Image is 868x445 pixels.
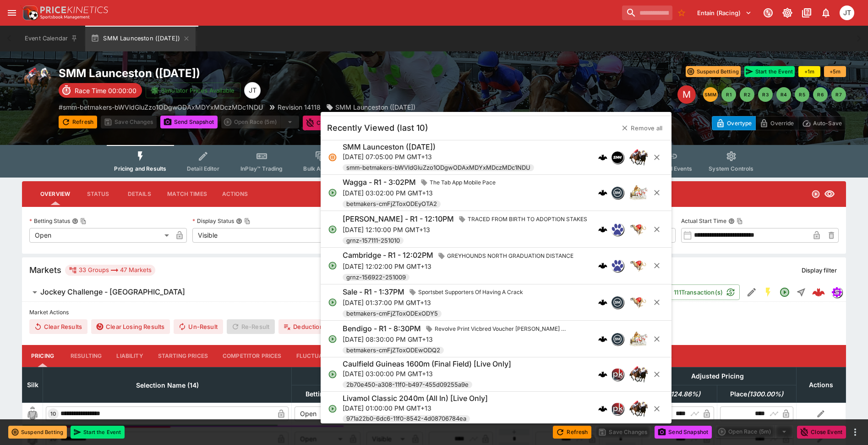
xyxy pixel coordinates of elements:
[33,183,77,205] button: Overview
[840,6,854,20] div: Josh Tanner
[611,368,623,380] img: pricekinetics.png
[91,319,170,334] button: Clear Losing Results
[29,306,839,319] label: Market Actions
[187,165,219,172] span: Detail Editor
[796,367,846,402] th: Actions
[686,66,741,77] button: Suspend Betting
[289,345,348,367] button: Fluctuations
[109,345,150,367] button: Liability
[824,66,846,77] button: +5m
[192,217,234,225] p: Display Status
[328,153,337,162] svg: Suspended
[343,414,470,423] span: 971a22b0-6dc6-11f0-8542-4d08706784ea
[343,298,527,307] p: [DATE] 01:37:00 PM GMT+13
[303,116,352,130] button: Close Event
[611,187,623,199] img: betmakers.png
[326,102,415,112] div: SMM Launceston (12/10/25)
[343,236,404,245] span: grnz-157111-251010
[793,284,809,300] button: Straight
[611,151,623,163] img: samemeetingmulti.png
[639,367,796,385] th: Adjusted Pricing
[629,256,648,275] img: greyhound_racing.png
[22,66,51,95] img: horse_racing.png
[221,116,299,128] div: split button
[343,188,499,198] p: [DATE] 03:02:00 PM GMT+13
[611,186,624,199] div: betmakers
[174,319,223,334] span: Un-Result
[611,333,623,345] img: betmakers.png
[335,102,415,112] p: SMM Launceston ([DATE])
[798,66,820,77] button: +1m
[343,380,472,389] span: 2b70e450-a308-11f0-b497-455d09255a9e
[343,359,511,369] h6: Caulfield Guineas 1600m (Final Field) [Live Only]
[343,403,488,413] p: [DATE] 01:00:00 PM GMT+13
[611,259,624,272] div: grnz
[655,426,712,439] button: Send Snapshot
[343,369,511,378] p: [DATE] 03:00:00 PM GMT+13
[553,426,591,439] button: Refresh
[720,389,793,400] span: Place(1300.00%)
[328,188,337,197] svg: Open
[743,284,760,300] button: Edit Detail
[40,6,108,13] img: PriceKinetics
[160,116,218,128] button: Send Snapshot
[151,345,215,367] button: Starting Prices
[611,151,624,164] div: samemeetingmulti
[327,122,428,133] h5: Recently Viewed (last 10)
[160,183,214,205] button: Match Times
[295,389,360,400] span: Betting Status
[703,87,718,102] button: SMM
[798,116,846,130] button: Auto-Save
[692,6,757,20] button: Select Tenant
[343,142,436,152] h6: SMM Launceston ([DATE])
[328,370,337,379] svg: Open
[443,251,577,261] span: GREYHOUNDS NORTH GRADUATION DISTANCE
[126,380,209,391] span: Selection Name (14)
[677,85,696,104] div: Edit Meeting
[629,293,648,311] img: greyhound_racing.png
[59,116,97,128] button: Refresh
[328,404,337,413] svg: Open
[770,118,794,128] p: Override
[244,82,261,99] div: Josh Tanner
[611,368,624,381] div: pricekinetics
[22,283,668,301] button: Jockey Challenge - [GEOGRAPHIC_DATA]
[4,5,20,21] button: open drawer
[611,296,623,308] img: betmakers.png
[712,116,756,130] button: Overtype
[303,165,337,172] span: Bulk Actions
[59,66,453,80] h2: Copy To Clipboard
[292,367,426,385] th: Controls
[795,87,809,102] button: R5
[811,189,820,199] svg: Open
[244,218,251,224] button: Copy To Clipboard
[611,403,623,415] img: pricekinetics.png
[758,87,773,102] button: R3
[850,427,861,438] button: more
[146,83,240,98] button: Simulator Prices Available
[343,250,433,260] h6: Cambridge - R1 - 12:02PM
[598,225,607,234] div: cerberus
[712,116,846,130] div: Start From
[426,178,499,187] span: The Tab App Mobile Pace
[715,425,793,438] div: split button
[747,389,783,400] em: ( 1300.00 %)
[798,5,815,21] button: Documentation
[227,319,275,334] span: Re-Result
[598,298,607,307] div: cerberus
[598,153,607,162] img: logo-cerberus.svg
[343,200,441,209] span: betmakers-cmFjZToxODEyOTA2
[75,86,136,95] p: Race Time 00:00:00
[709,165,753,172] span: System Controls
[779,287,790,298] svg: Open
[328,261,337,270] svg: Open
[77,183,119,205] button: Status
[69,265,152,276] div: 33 Groups 47 Markets
[611,402,624,415] div: pricekinetics
[598,225,607,234] img: logo-cerberus.svg
[622,6,672,20] input: search
[72,218,78,224] button: Betting StatusCopy To Clipboard
[278,102,321,112] p: Revision 14118
[813,118,842,128] p: Auto-Save
[813,87,828,102] button: R6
